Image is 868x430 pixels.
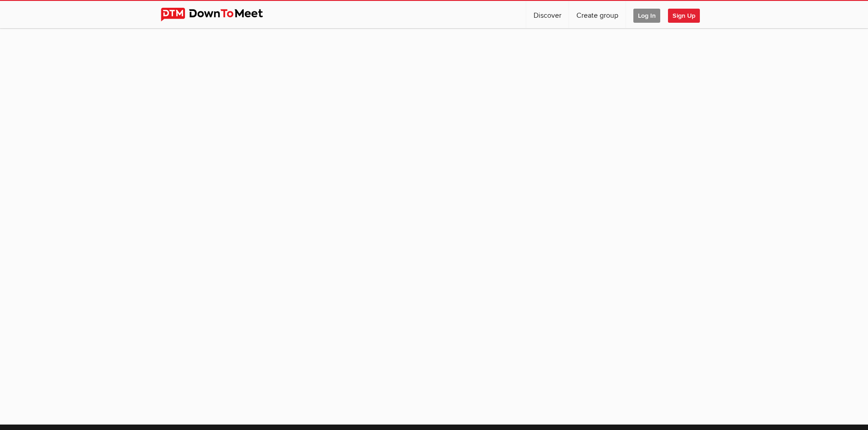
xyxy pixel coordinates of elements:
a: Log In [626,1,668,28]
a: Create group [569,1,626,28]
a: Discover [526,1,569,28]
a: Sign Up [668,1,707,28]
img: DownToMeet [161,8,277,21]
span: Log In [633,9,660,23]
span: Sign Up [668,9,700,23]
